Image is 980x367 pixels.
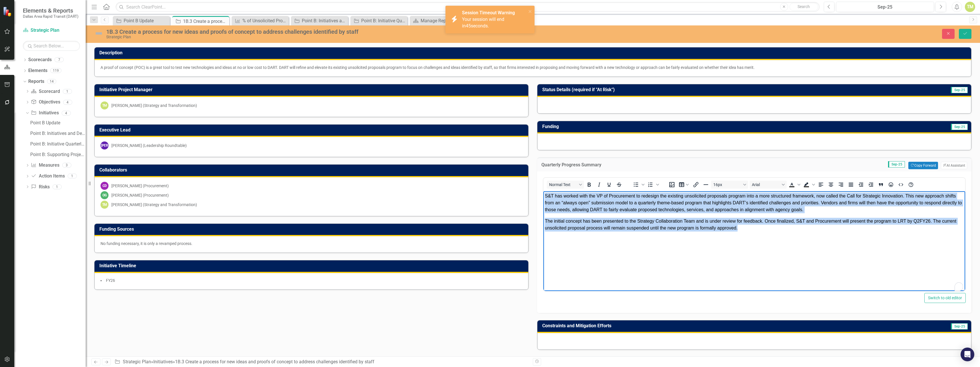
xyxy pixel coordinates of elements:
div: CD [101,182,109,190]
div: Sep-25 [838,4,932,11]
div: Point B: Initiatives and Descriptions [302,17,347,24]
button: Font size 16px [711,181,748,189]
a: Manage Reports [411,17,465,24]
button: Insert image [667,181,677,189]
small: Dallas Area Rapid Transit (DART) [23,14,79,19]
button: Decrease indent [856,181,866,189]
div: 7 [55,57,64,62]
span: Normal Text [549,182,577,187]
div: 1B.3 Create a process for new ideas and proofs of concept to address challenges identified by staff [106,29,596,35]
span: FY26 [106,278,115,283]
div: 4 [63,100,72,105]
div: Bullet list [631,181,645,189]
h3: Initiative Timeline [99,263,525,268]
button: Justify [846,181,856,189]
button: Insert/edit link [691,181,701,189]
div: Point B Update [30,120,86,125]
div: Text color Black [787,181,801,189]
button: HTML Editor [896,181,906,189]
a: % of Unsolicited Proposals Implemented into Production [233,17,287,24]
button: Align center [826,181,836,189]
div: [PERSON_NAME] (Leadership Roundtable) [111,143,187,148]
a: Initiatives [153,359,173,364]
div: Point B Update [124,17,168,24]
div: Point B: Initiative Quarterly Summary by Executive Lead & PM [30,141,86,147]
a: Point B: Initiatives and Descriptions [29,129,86,138]
div: [PERSON_NAME] [101,141,109,149]
a: Elements [28,67,47,74]
div: » » [115,359,529,365]
div: 1B.3 Create a process for new ideas and proofs of concept to address challenges identified by staff [175,359,374,364]
button: Align left [816,181,826,189]
div: Point B: Initiatives and Descriptions [30,131,86,136]
button: TM [965,2,975,12]
button: Blockquote [876,181,886,189]
h3: Quarterly Progress Summary [541,162,725,167]
div: Open Intercom Messenger [961,348,974,361]
div: TM [101,201,109,209]
a: Action Items [31,173,65,179]
a: Point B: Initiative Quarterly Summary by Executive Lead & PM [352,17,406,24]
h3: Funding [542,124,750,129]
span: Search [798,4,810,9]
a: Strategic Plan [23,27,80,34]
h3: Executive Lead [99,127,525,133]
div: Strategic Plan [106,35,596,39]
span: Your session will end in seconds. [462,17,504,29]
iframe: Rich Text Area [543,191,965,291]
button: Font Arial [750,181,787,189]
button: Table [677,181,691,189]
div: 1 [63,89,72,94]
button: Help [906,181,916,189]
button: AI Assistant [941,162,967,169]
button: Block Normal Text [547,181,584,189]
div: [PERSON_NAME] (Strategy and Transformation) [111,202,197,208]
h3: Collaborators [99,167,525,173]
h3: Initiative Project Manager [99,87,525,92]
div: [PERSON_NAME] (Strategy and Transformation) [111,103,197,108]
a: Point B: Initiative Quarterly Summary by Executive Lead & PM [29,139,86,149]
strong: Session Timeout Warning [462,10,515,15]
button: Strikethrough [614,181,624,189]
img: ClearPoint Strategy [3,7,13,17]
div: Manage Reports [421,17,465,24]
button: Increase indent [866,181,876,189]
span: Sep-25 [951,124,968,130]
button: Italic [594,181,604,189]
a: Scorecards [28,57,52,63]
div: 1 [68,174,77,179]
a: Objectives [31,99,60,105]
div: TM [101,101,109,109]
div: Background color Black [802,181,816,189]
button: Align right [836,181,846,189]
div: 1B.3 Create a process for new ideas and proofs of concept to address challenges identified by staff [183,18,228,25]
span: 45 [466,23,471,29]
div: 3 [62,163,71,168]
div: Numbered list [646,181,660,189]
div: [PERSON_NAME] (Procurement) [111,192,169,198]
button: Sep-25 [836,2,934,12]
div: 4 [62,111,71,115]
input: Search Below... [23,41,80,51]
div: Point B: Initiative Quarterly Summary by Executive Lead & PM [361,17,406,24]
div: 119 [50,68,61,73]
p: No funding necessary, it is only a revamped process. [101,241,522,246]
span: Sep-25 [951,87,968,93]
button: Emojis [886,181,896,189]
button: Horizontal line [701,181,711,189]
img: Not Defined [94,29,103,38]
div: [PERSON_NAME] (Procurement) [111,183,169,189]
button: Bold [584,181,594,189]
div: 1 [53,184,62,189]
a: Point B: Supporting Projects + Summary [29,150,86,159]
h3: Description [99,50,968,55]
div: % of Unsolicited Proposals Implemented into Production [242,17,287,24]
div: 14 [47,79,56,84]
a: Point B Update [29,118,86,127]
a: Point B: Initiatives and Descriptions [292,17,347,24]
h3: Constraints and Mitigation Efforts [542,323,883,328]
button: close [528,8,532,15]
